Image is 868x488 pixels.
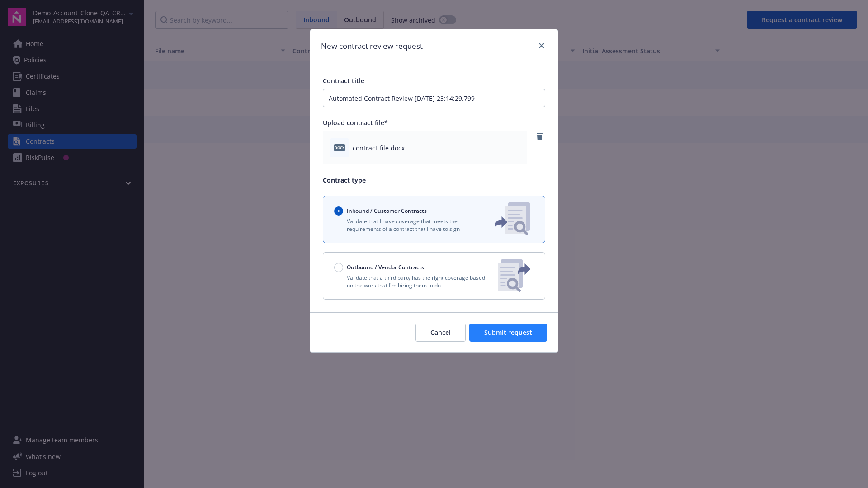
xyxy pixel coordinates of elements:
[323,175,545,185] p: Contract type
[334,217,480,233] p: Validate that I have coverage that meets the requirements of a contract that I have to sign
[347,263,424,271] span: Outbound / Vendor Contracts
[334,263,343,272] input: Outbound / Vendor Contracts
[536,40,547,51] a: close
[353,143,405,153] span: contract-file.docx
[321,40,423,52] h1: New contract review request
[415,324,466,342] button: Cancel
[484,328,532,337] span: Submit request
[469,324,547,342] button: Submit request
[323,252,545,300] button: Outbound / Vendor ContractsValidate that a third party has the right coverage based on the work t...
[334,144,345,151] span: docx
[323,76,364,85] span: Contract title
[534,131,545,142] a: remove
[334,274,491,289] p: Validate that a third party has the right coverage based on the work that I'm hiring them to do
[323,89,545,107] input: Enter a title for this contract
[323,118,388,127] span: Upload contract file*
[347,207,427,215] span: Inbound / Customer Contracts
[334,206,343,216] input: Inbound / Customer Contracts
[323,196,545,243] button: Inbound / Customer ContractsValidate that I have coverage that meets the requirements of a contra...
[430,328,451,337] span: Cancel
